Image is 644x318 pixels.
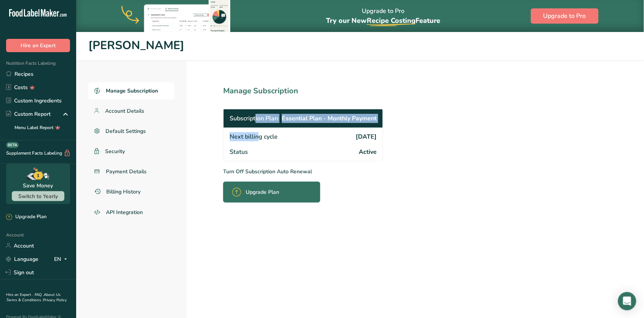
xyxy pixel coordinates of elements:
span: Next billing cycle [230,132,278,141]
a: Manage Subscription [88,82,174,99]
div: EN [54,254,70,264]
a: Hire an Expert . [6,292,33,297]
a: API Integration [88,203,174,222]
span: Default Settings [106,127,146,135]
p: Turn Off Subscription Auto Renewal [223,168,417,176]
div: Custom Report [6,110,51,118]
span: Billing History [107,188,141,196]
a: Billing History [88,183,174,200]
a: Language [6,252,38,266]
span: Recipe Costing [367,16,415,25]
a: Security [88,143,174,160]
a: Terms & Conditions . [6,297,43,303]
a: Account Details [88,102,174,120]
span: Upgrade Plan [246,188,279,196]
h1: [PERSON_NAME] [88,37,632,54]
a: Payment Details [88,163,174,180]
div: BETA [6,142,19,148]
div: Upgrade to Pro [326,0,440,32]
div: Open Intercom Messenger [618,292,636,310]
div: Upgrade Plan [6,213,46,221]
a: About Us . [6,292,61,303]
span: Subscription Plan [230,114,278,123]
button: Switch to Yearly [12,191,64,201]
span: Security [105,147,125,155]
span: Manage Subscription [106,87,158,95]
span: API Integration [106,208,143,216]
button: Upgrade to Pro [531,8,599,24]
span: Try our New Feature [326,16,440,25]
span: Switch to Yearly [18,193,58,200]
span: Payment Details [106,168,147,176]
a: FAQ . [35,292,44,297]
h1: Manage Subscription [223,85,417,97]
div: Save Money [23,182,53,190]
a: Privacy Policy [43,297,67,303]
span: Active [359,147,377,157]
button: Hire an Expert [6,39,70,52]
span: Upgrade to Pro [543,11,586,21]
span: Account Details [105,107,144,115]
span: [DATE] [356,132,377,141]
span: Status [230,147,248,157]
span: Essential Plan - Monthly Payment [282,114,377,123]
a: Default Settings [88,123,174,140]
